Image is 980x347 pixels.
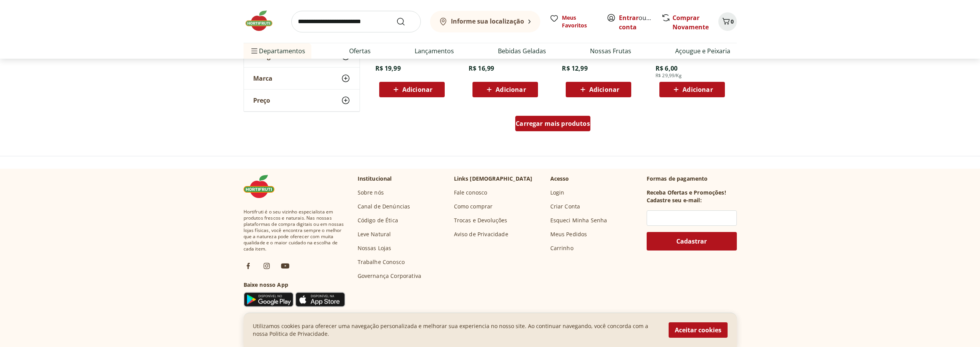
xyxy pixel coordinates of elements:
[358,258,405,266] a: Trabalhe Conosco
[550,244,573,252] a: Carrinho
[291,11,421,32] input: search
[262,261,271,271] img: ig
[244,68,360,89] button: Marca
[244,292,294,307] img: Google Play Icon
[550,14,597,29] a: Meus Favoritos
[550,189,565,196] a: Login
[253,74,272,82] span: Marca
[358,203,410,210] a: Canal de Denúncias
[590,46,631,56] a: Nossas Frutas
[562,14,597,29] span: Meus Favoritos
[454,175,533,183] p: Links [DEMOGRAPHIC_DATA]
[659,82,725,97] button: Adicionar
[281,261,290,271] img: ytb
[731,18,734,25] span: 0
[250,42,305,60] span: Departamentos
[358,244,392,252] a: Nossas Lojas
[472,82,538,97] button: Adicionar
[396,17,415,26] button: Submit Search
[358,189,384,196] a: Sobre nós
[682,86,713,93] span: Adicionar
[516,120,590,127] span: Carregar mais produtos
[244,175,282,198] img: Hortifruti
[454,230,508,238] a: Aviso de Privacidade
[430,11,540,32] button: Informe sua localização
[454,189,487,196] a: Fale conosco
[647,232,737,251] button: Cadastrar
[566,82,631,97] button: Adicionar
[244,209,345,252] span: Hortifruti é o seu vizinho especialista em produtos frescos e naturais. Nas nossas plataformas de...
[451,17,524,25] b: Informe sua localização
[619,13,653,32] span: ou
[244,90,360,111] button: Preço
[718,12,737,31] button: Carrinho
[498,46,546,56] a: Bebidas Geladas
[656,64,677,73] span: R$ 6,00
[647,175,737,183] p: Formas de pagamento
[656,73,682,79] span: R$ 29,99/Kg
[250,42,259,60] button: Menu
[358,217,398,224] a: Código de Ética
[375,64,401,73] span: R$ 19,99
[619,14,661,31] a: Criar conta
[676,238,707,244] span: Cadastrar
[358,230,391,238] a: Leve Natural
[253,96,270,104] span: Preço
[669,322,728,338] button: Aceitar cookies
[402,86,432,93] span: Adicionar
[562,64,587,73] span: R$ 12,99
[454,203,493,210] a: Como comprar
[675,46,730,56] a: Açougue e Peixaria
[550,203,580,210] a: Criar Conta
[550,230,587,238] a: Meus Pedidos
[295,292,345,307] img: App Store Icon
[496,86,526,93] span: Adicionar
[672,14,709,31] a: Comprar Novamente
[358,272,422,280] a: Governança Corporativa
[244,261,253,271] img: fb
[244,9,282,32] img: Hortifruti
[454,217,508,224] a: Trocas e Devoluções
[379,82,445,97] button: Adicionar
[358,175,392,183] p: Institucional
[589,86,619,93] span: Adicionar
[253,322,659,338] p: Utilizamos cookies para oferecer uma navegação personalizada e melhorar sua experiencia no nosso ...
[469,64,494,73] span: R$ 16,99
[515,116,590,134] a: Carregar mais produtos
[619,14,639,22] a: Entrar
[550,217,607,224] a: Esqueci Minha Senha
[550,175,569,183] p: Acesso
[244,281,345,289] h3: Baixe nosso App
[349,46,371,56] a: Ofertas
[415,46,454,56] a: Lançamentos
[647,189,726,196] h3: Receba Ofertas e Promoções!
[647,196,702,204] h3: Cadastre seu e-mail:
